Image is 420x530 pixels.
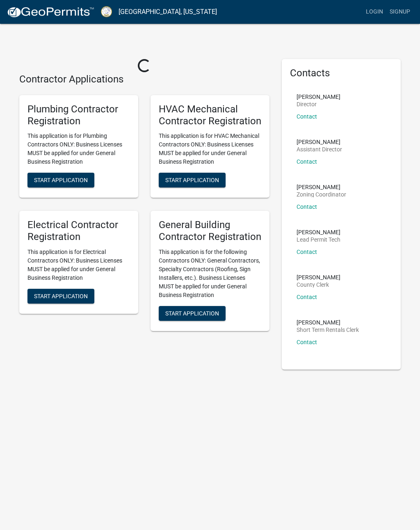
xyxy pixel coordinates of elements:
p: Lead Permit Tech [297,237,340,242]
button: Start Application [27,289,94,304]
p: Zoning Coordinator [297,192,346,197]
a: Contact [297,339,317,345]
a: [GEOGRAPHIC_DATA], [US_STATE] [119,5,217,19]
a: Contact [297,113,317,120]
p: County Clerk [297,282,340,288]
h5: Contacts [290,67,393,79]
p: Assistant Director [297,146,342,152]
p: [PERSON_NAME] [297,274,340,280]
p: This application is for HVAC Mechanical Contractors ONLY: Business Licenses MUST be applied for u... [159,132,261,166]
p: This application is for Electrical Contractors ONLY: Business Licenses MUST be applied for under ... [27,248,130,282]
span: Start Application [165,310,219,316]
button: Start Application [159,306,226,321]
p: Short Term Rentals Clerk [297,327,359,333]
button: Start Application [27,173,94,187]
span: Start Application [34,177,88,183]
a: Login [363,4,386,20]
p: [PERSON_NAME] [297,94,340,100]
p: Director [297,101,340,107]
wm-workflow-list-section: Contractor Applications [19,73,269,338]
button: Start Application [159,173,226,187]
a: Contact [297,249,317,255]
span: Start Application [34,292,88,299]
p: This application is for Plumbing Contractors ONLY: Business Licenses MUST be applied for under Ge... [27,132,130,166]
p: [PERSON_NAME] [297,320,359,325]
img: Putnam County, Georgia [101,6,112,17]
h5: HVAC Mechanical Contractor Registration [159,103,261,127]
a: Signup [386,4,413,20]
a: Contact [297,158,317,165]
p: [PERSON_NAME] [297,184,346,190]
span: Start Application [165,177,219,183]
p: [PERSON_NAME] [297,229,340,235]
h4: Contractor Applications [19,73,269,85]
a: Contact [297,294,317,300]
p: [PERSON_NAME] [297,139,342,145]
a: Contact [297,203,317,210]
p: This application is for the following Contractors ONLY: General Contractors, Specialty Contractor... [159,248,261,299]
h5: Electrical Contractor Registration [27,219,130,243]
h5: Plumbing Contractor Registration [27,103,130,127]
h5: General Building Contractor Registration [159,219,261,243]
